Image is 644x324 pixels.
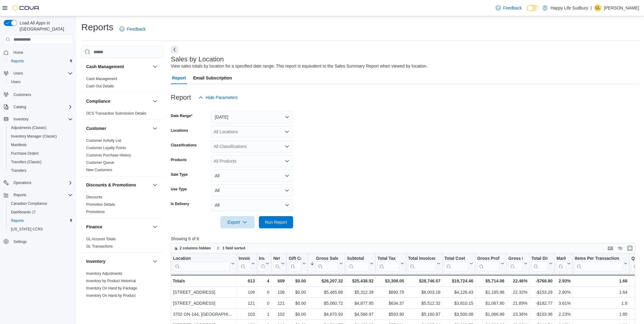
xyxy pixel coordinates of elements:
[347,256,369,271] div: Subtotal
[9,141,29,149] a: Manifests
[11,201,47,206] span: Canadian Compliance
[86,182,150,188] button: Discounts & Promotions
[173,256,235,271] button: Location
[273,256,280,271] div: Net Sold
[259,300,269,307] div: 0
[86,279,136,283] a: Inventory by Product Historical
[477,256,499,271] div: Gross Profit
[508,289,527,296] div: 22.32%
[508,277,527,285] div: 22.46%
[259,256,264,262] div: Invoices Ref
[86,202,115,207] a: Promotion Details
[223,246,245,251] span: 1 field sorted
[285,159,289,164] button: Open list of options
[377,311,404,318] div: $593.90
[86,98,150,104] button: Compliance
[377,300,404,307] div: $634.37
[531,311,552,318] div: -$103.96
[13,71,23,76] span: Users
[11,160,42,164] span: Transfers (Classic)
[11,238,29,245] a: Settings
[86,271,122,276] a: Inventory Adjustments
[86,146,126,150] a: Customer Loyalty Points
[477,277,504,285] div: $5,714.06
[11,116,73,123] span: Inventory
[575,256,623,262] div: Items Per Transaction
[377,256,399,271] div: Total Tax
[508,256,522,262] div: Gross Margin
[86,209,105,214] span: Promotions
[9,200,50,207] a: Canadian Compliance
[86,195,102,200] span: Discounts
[9,167,29,174] a: Transfers
[171,236,640,242] p: Showing 6 of 6
[557,311,571,318] div: 2.23%
[11,59,24,64] span: Reports
[575,256,623,271] div: Items Per Transaction
[595,4,600,12] span: CL
[11,49,26,56] a: Home
[171,94,191,101] h3: Report
[11,90,73,98] span: Customers
[557,256,566,271] div: Markdown Percent
[13,92,31,97] span: Customers
[347,256,369,262] div: Subtotal
[86,271,122,276] span: Inventory Adjustments
[1,90,75,99] button: Customers
[171,46,178,53] button: Next
[11,125,46,130] span: Adjustments (Classic)
[9,78,23,86] a: Users
[86,224,102,230] h3: Finance
[81,21,113,33] h1: Reports
[477,300,504,307] div: $1,067.80
[310,256,343,271] button: Gross Sales
[575,289,627,296] div: 1.64
[86,244,113,249] a: GL Transactions
[86,153,131,157] a: Customer Purchase History
[171,157,187,162] label: Products
[238,289,255,296] div: 106
[493,2,524,14] a: Feedback
[477,311,504,318] div: $1,066.89
[86,258,105,264] h3: Inventory
[316,256,338,271] div: Gross Sales
[211,170,293,182] button: All
[408,256,436,271] div: Total Invoiced
[86,77,117,81] a: Cash Management
[1,179,75,187] button: Operations
[9,217,73,224] span: Reports
[13,50,23,55] span: Home
[86,160,114,165] a: Customer Queue
[86,64,150,70] button: Cash Management
[12,5,40,11] img: Cova
[86,293,135,298] a: Inventory On Hand by Product
[220,216,255,228] button: Export
[9,124,73,131] span: Adjustments (Classic)
[11,191,73,199] span: Reports
[289,256,306,271] button: Gift Cards
[13,105,26,109] span: Catalog
[238,277,255,285] div: 613
[9,158,44,166] a: Transfers (Classic)
[259,256,264,271] div: Invoices Ref
[81,110,164,120] div: Compliance
[531,256,552,271] button: Total Discount
[607,245,614,252] button: Keyboard shortcuts
[347,289,374,296] div: $5,312.39
[273,300,285,307] div: 121
[11,79,20,84] span: Users
[575,277,627,285] div: 1.66
[86,195,102,199] a: Discounts
[9,208,38,216] a: Dashboards
[273,277,285,285] div: 609
[557,256,566,262] div: Markdown Percent
[6,158,75,166] button: Transfers (Classic)
[86,153,131,158] span: Customer Purchase History
[9,226,73,233] span: Washington CCRS
[444,311,473,318] div: $3,500.08
[531,256,547,271] div: Total Discount
[86,145,126,150] span: Customer Loyalty Points
[289,300,306,307] div: $0.00
[273,289,285,296] div: 106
